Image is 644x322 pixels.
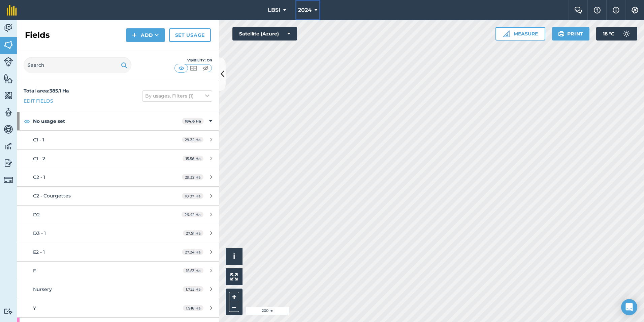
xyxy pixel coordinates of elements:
[17,262,219,280] a: F15.53 Ha
[17,187,219,205] a: C2 - Courgettes10.07 Ha
[4,141,13,151] img: svg+xml;base64,PD94bWwgdmVyc2lvbj0iMS4wIiBlbmNvZGluZz0idXRmLTgiPz4KPCEtLSBHZW5lcmF0b3I6IEFkb2JlIE...
[183,156,203,161] span: 15.56 Ha
[33,193,71,199] span: C2 - Courgettes
[631,7,639,14] img: A cog icon
[182,249,203,255] span: 27.24 Ha
[33,174,45,180] span: C2 - 1
[17,280,219,298] a: Nursery1.755 Ha
[24,97,53,105] a: Edit fields
[4,308,13,315] img: svg+xml;base64,PD94bWwgdmVyc2lvbj0iMS4wIiBlbmNvZGluZz0idXRmLTgiPz4KPCEtLSBHZW5lcmF0b3I6IEFkb2JlIE...
[4,175,13,185] img: svg+xml;base64,PD94bWwgdmVyc2lvbj0iMS4wIiBlbmNvZGluZz0idXRmLTgiPz4KPCEtLSBHZW5lcmF0b3I6IEFkb2JlIE...
[33,212,40,218] span: D2
[33,249,45,255] span: E2 - 1
[17,299,219,317] a: Y1.916 Ha
[621,299,637,315] div: Open Intercom Messenger
[593,7,601,14] img: A question mark icon
[182,137,203,142] span: 29.32 Ha
[4,23,13,33] img: svg+xml;base64,PD94bWwgdmVyc2lvbj0iMS4wIiBlbmNvZGluZz0idXRmLTgiPz4KPCEtLSBHZW5lcmF0b3I6IEFkb2JlIE...
[552,27,590,41] button: Print
[620,27,633,41] img: svg+xml;base64,PD94bWwgdmVyc2lvbj0iMS4wIiBlbmNvZGluZz0idXRmLTgiPz4KPCEtLSBHZW5lcmF0b3I6IEFkb2JlIE...
[185,119,201,124] strong: 184.6 Ha
[4,124,13,134] img: svg+xml;base64,PD94bWwgdmVyc2lvbj0iMS4wIiBlbmNvZGluZz0idXRmLTgiPz4KPCEtLSBHZW5lcmF0b3I6IEFkb2JlIE...
[183,286,203,292] span: 1.755 Ha
[17,112,219,130] div: No usage set184.6 Ha
[268,6,280,14] span: LBSI
[229,302,239,312] button: –
[558,30,565,38] img: svg+xml;base64,PHN2ZyB4bWxucz0iaHR0cDovL3d3dy53My5vcmcvMjAwMC9zdmciIHdpZHRoPSIxOSIgaGVpZ2h0PSIyNC...
[33,286,52,292] span: Nursery
[233,252,235,261] span: i
[183,268,203,273] span: 15.53 Ha
[126,28,165,42] button: Add
[174,58,212,63] div: Visibility: On
[33,156,45,162] span: C1 - 2
[33,112,182,130] strong: No usage set
[182,212,203,217] span: 26.42 Ha
[4,90,13,101] img: svg+xml;base64,PHN2ZyB4bWxucz0iaHR0cDovL3d3dy53My5vcmcvMjAwMC9zdmciIHdpZHRoPSI1NiIgaGVpZ2h0PSI2MC...
[4,57,13,66] img: svg+xml;base64,PD94bWwgdmVyc2lvbj0iMS4wIiBlbmNvZGluZz0idXRmLTgiPz4KPCEtLSBHZW5lcmF0b3I6IEFkb2JlIE...
[33,230,46,236] span: D3 - 1
[17,206,219,224] a: D226.42 Ha
[17,150,219,168] a: C1 - 215.56 Ha
[24,57,131,73] input: Search
[33,137,44,143] span: C1 - 1
[17,243,219,261] a: E2 - 127.24 Ha
[33,268,36,274] span: F
[182,174,203,180] span: 29.32 Ha
[24,88,69,94] strong: Total area : 385.1 Ha
[596,27,637,41] button: 18 °C
[503,30,510,37] img: Ruler icon
[232,27,297,41] button: Satellite (Azure)
[7,5,17,16] img: fieldmargin Logo
[229,292,239,302] button: +
[201,65,210,72] img: svg+xml;base64,PHN2ZyB4bWxucz0iaHR0cDovL3d3dy53My5vcmcvMjAwMC9zdmciIHdpZHRoPSI1MCIgaGVpZ2h0PSI0MC...
[17,131,219,149] a: C1 - 129.32 Ha
[4,74,13,84] img: svg+xml;base64,PHN2ZyB4bWxucz0iaHR0cDovL3d3dy53My5vcmcvMjAwMC9zdmciIHdpZHRoPSI1NiIgaGVpZ2h0PSI2MC...
[24,117,30,125] img: svg+xml;base64,PHN2ZyB4bWxucz0iaHR0cDovL3d3dy53My5vcmcvMjAwMC9zdmciIHdpZHRoPSIxOCIgaGVpZ2h0PSIyNC...
[17,168,219,186] a: C2 - 129.32 Ha
[25,30,50,41] h2: Fields
[177,65,186,72] img: svg+xml;base64,PHN2ZyB4bWxucz0iaHR0cDovL3d3dy53My5vcmcvMjAwMC9zdmciIHdpZHRoPSI1MCIgaGVpZ2h0PSI0MC...
[298,6,312,14] span: 2024
[142,90,212,101] button: By usages, Filters (1)
[182,193,203,199] span: 10.07 Ha
[183,305,203,311] span: 1.916 Ha
[33,305,36,311] span: Y
[230,273,238,280] img: Four arrows, one pointing top left, one top right, one bottom right and the last bottom left
[603,27,614,41] span: 18 ° C
[183,230,203,236] span: 27.51 Ha
[121,61,127,69] img: svg+xml;base64,PHN2ZyB4bWxucz0iaHR0cDovL3d3dy53My5vcmcvMjAwMC9zdmciIHdpZHRoPSIxOSIgaGVpZ2h0PSIyNC...
[132,31,137,39] img: svg+xml;base64,PHN2ZyB4bWxucz0iaHR0cDovL3d3dy53My5vcmcvMjAwMC9zdmciIHdpZHRoPSIxNCIgaGVpZ2h0PSIyNC...
[169,28,211,42] a: Set usage
[613,6,619,14] img: svg+xml;base64,PHN2ZyB4bWxucz0iaHR0cDovL3d3dy53My5vcmcvMjAwMC9zdmciIHdpZHRoPSIxNyIgaGVpZ2h0PSIxNy...
[189,65,198,72] img: svg+xml;base64,PHN2ZyB4bWxucz0iaHR0cDovL3d3dy53My5vcmcvMjAwMC9zdmciIHdpZHRoPSI1MCIgaGVpZ2h0PSI0MC...
[4,107,13,117] img: svg+xml;base64,PD94bWwgdmVyc2lvbj0iMS4wIiBlbmNvZGluZz0idXRmLTgiPz4KPCEtLSBHZW5lcmF0b3I6IEFkb2JlIE...
[4,40,13,50] img: svg+xml;base64,PHN2ZyB4bWxucz0iaHR0cDovL3d3dy53My5vcmcvMjAwMC9zdmciIHdpZHRoPSI1NiIgaGVpZ2h0PSI2MC...
[574,7,582,14] img: Two speech bubbles overlapping with the left bubble in the forefront
[4,158,13,168] img: svg+xml;base64,PD94bWwgdmVyc2lvbj0iMS4wIiBlbmNvZGluZz0idXRmLTgiPz4KPCEtLSBHZW5lcmF0b3I6IEFkb2JlIE...
[226,248,243,265] button: i
[17,224,219,242] a: D3 - 127.51 Ha
[495,27,545,41] button: Measure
